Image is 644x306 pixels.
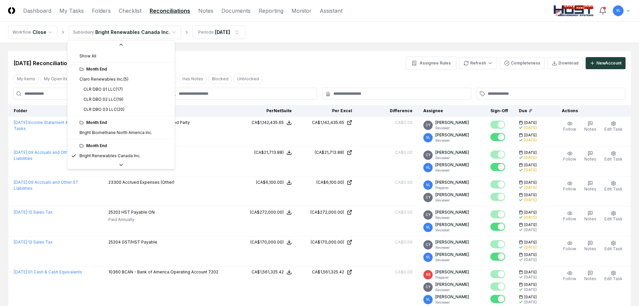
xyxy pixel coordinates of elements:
[79,120,171,126] div: Month End
[116,96,123,102] div: ( 19 )
[79,76,128,82] div: Claro Renewables Inc.
[79,96,123,102] div: CLR DBO 02 LLC
[116,86,123,92] div: ( 17 )
[79,106,124,113] div: CLR DBO 03 LLC
[117,106,124,113] div: ( 20 )
[123,76,128,82] div: ( 5 )
[79,66,171,72] div: Month End
[79,143,171,149] div: Month End
[79,86,123,92] div: CLR DBO 01 LLC
[79,53,96,59] span: Show All
[79,130,152,136] div: Bright Biomethane North America Inc.
[79,153,141,159] div: Bright Renewables Canada Inc.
